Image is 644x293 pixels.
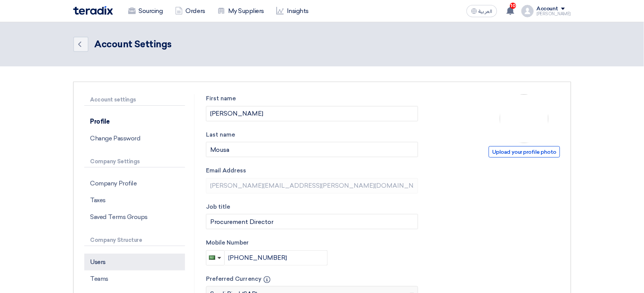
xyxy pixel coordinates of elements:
[522,5,534,17] img: profile_test.png
[537,12,571,16] div: [PERSON_NAME]
[84,254,185,270] p: Users
[84,270,185,287] p: Teams
[489,146,560,158] span: Upload your profile photo
[225,250,328,266] input: Enter phone number...
[84,94,185,106] p: Account settings
[510,3,516,9] span: 10
[84,156,185,167] p: Company Settings
[206,275,419,283] label: Preferred Currency
[206,130,419,139] label: Last name
[206,238,419,247] label: Mobile Number
[467,5,497,17] button: العربية
[537,6,559,12] div: Account
[270,3,315,19] a: Insights
[206,142,419,157] input: Enter your last name
[206,178,419,193] input: Enter your business email
[84,209,185,225] p: Saved Terms Groups
[206,203,419,211] label: Job title
[84,130,185,147] p: Change Password
[211,3,270,19] a: My Suppliers
[84,235,185,246] p: Company Structure
[206,214,419,229] input: Enter your job title
[479,9,493,14] span: العربية
[95,37,172,51] div: Account Settings
[84,192,185,209] p: Taxes
[84,175,185,192] p: Company Profile
[122,3,169,19] a: Sourcing
[73,6,113,15] img: Teradix logo
[206,94,419,103] label: First name
[84,113,185,130] p: Profile
[206,166,419,175] label: Email Address
[169,3,211,19] a: Orders
[206,106,419,121] input: Enter your first name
